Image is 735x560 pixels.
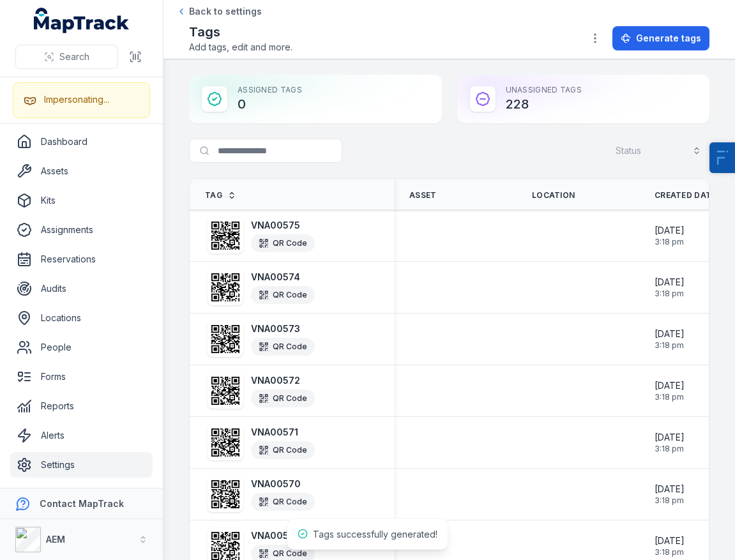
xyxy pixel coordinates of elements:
a: Tag [205,190,236,201]
div: QR Code [251,338,315,356]
div: Impersonating... [44,93,109,106]
time: 23/06/2025, 3:18:41 pm [655,224,685,247]
a: Assignments [10,217,153,243]
a: Reports [10,393,153,419]
a: Back to settings [176,5,262,18]
span: [DATE] [655,431,685,444]
strong: VNA00575 [251,219,315,232]
button: Search [15,45,118,69]
a: Locations [10,305,153,331]
div: QR Code [251,234,315,252]
strong: AEM [46,534,65,545]
span: [DATE] [655,534,685,547]
h2: Tags [189,23,292,41]
time: 23/06/2025, 3:18:41 pm [655,328,685,351]
a: Assets [10,158,153,184]
span: [DATE] [655,328,685,340]
time: 23/06/2025, 3:18:41 pm [655,379,685,402]
div: QR Code [251,493,315,511]
button: Generate tags [612,26,709,50]
strong: VNA00574 [251,271,315,284]
time: 23/06/2025, 3:18:41 pm [655,534,685,557]
span: Asset [409,190,437,201]
strong: VNA00572 [251,374,315,387]
time: 23/06/2025, 3:18:41 pm [655,483,685,506]
span: 3:18 pm [655,237,685,247]
time: 23/06/2025, 3:18:41 pm [655,431,685,454]
strong: Contact MapTrack [40,498,124,509]
span: 3:18 pm [655,444,685,454]
span: 3:18 pm [655,496,685,506]
span: 3:18 pm [655,289,685,299]
span: Location [532,190,575,201]
span: [DATE] [655,379,685,392]
a: Reservations [10,246,153,272]
span: Generate tags [636,32,701,45]
a: Audits [10,276,153,301]
span: Back to settings [189,5,262,18]
div: QR Code [251,286,315,304]
strong: VNA00569 [251,529,315,542]
time: 23/06/2025, 3:18:41 pm [655,276,685,299]
a: Dashboard [10,129,153,155]
a: MapTrack [34,8,130,33]
div: QR Code [251,390,315,407]
button: Status [607,139,709,163]
div: QR Code [251,441,315,459]
span: Add tags, edit and more. [189,41,292,54]
a: People [10,335,153,360]
span: Search [59,50,89,63]
span: 3:18 pm [655,340,685,351]
a: Created Date [655,190,731,201]
a: Settings [10,452,153,478]
a: Alerts [10,423,153,448]
span: Tags successfully generated! [313,529,437,540]
a: Forms [10,364,153,390]
span: Tag [205,190,222,201]
a: Kits [10,188,153,213]
span: Created Date [655,190,716,201]
span: [DATE] [655,276,685,289]
strong: VNA00571 [251,426,315,439]
span: 3:18 pm [655,547,685,557]
strong: VNA00570 [251,478,315,490]
span: 3:18 pm [655,392,685,402]
strong: VNA00573 [251,322,315,335]
span: [DATE] [655,483,685,496]
span: [DATE] [655,224,685,237]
